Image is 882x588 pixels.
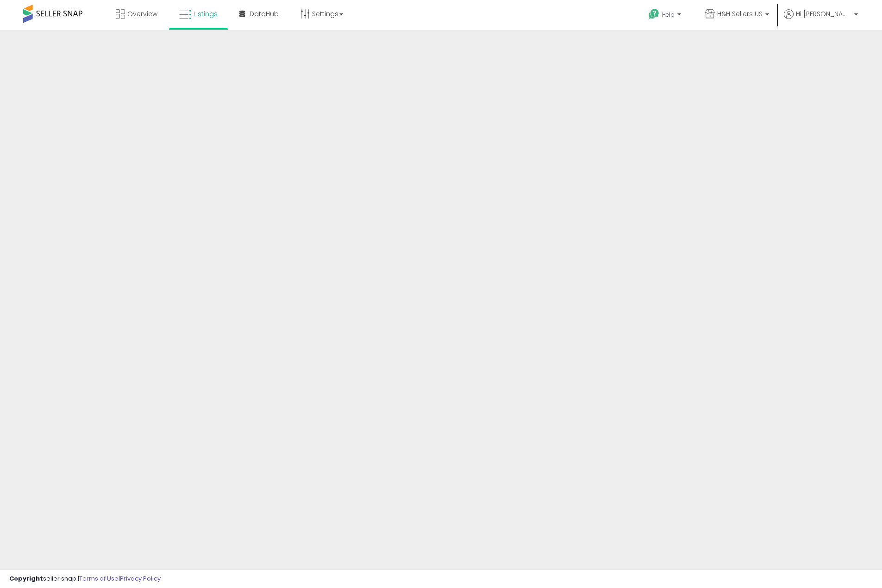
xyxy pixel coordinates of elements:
span: DataHub [250,9,279,19]
i: Get Help [648,8,660,20]
span: Help [662,11,675,19]
span: Hi [PERSON_NAME] [796,9,851,19]
span: Listings [194,9,218,19]
span: H&H Sellers US [717,9,763,19]
span: Overview [127,9,157,19]
a: Hi [PERSON_NAME] [784,9,858,30]
a: Help [641,1,690,30]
